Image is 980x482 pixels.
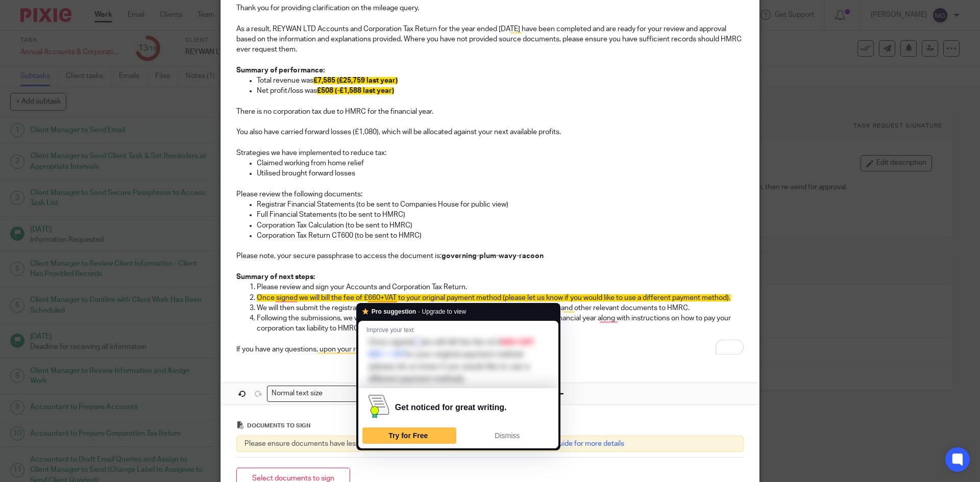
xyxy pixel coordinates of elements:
p: Utilised brought forward losses [257,168,744,179]
p: Corporation Tax Return CT600 (to be sent to HMRC) [257,231,744,241]
p: There is no corporation tax due to HMRC for the financial year. [236,107,744,117]
div: Search for option [267,386,369,401]
p: Full Financial Statements (to be sent to HMRC) [257,210,744,220]
p: Please note, your secure passphrase to access the document is: [236,251,744,261]
p: Following the submissions, we will send you proof of filing and the relevant documents for the fi... [257,313,744,334]
div: Please ensure documents have less than 200 pages and are under 25MB in size. [236,436,744,452]
p: Net profit/loss was [257,86,744,96]
p: Please review and sign your Accounts and Corporation Tax Return. [257,282,744,292]
p: Strategies we have implemented to reduce tax: [236,148,744,158]
span: Normal text size [269,388,325,399]
p: Registrar Financial Statements (to be sent to Companies House for public view) [257,199,744,210]
strong: Summary of next steps: [236,273,315,281]
a: Read our support guide for more details [498,440,624,447]
p: If you have any questions, upon your review before signing, please let me know. [236,344,744,354]
p: Claimed working from home relief [257,158,744,168]
strong: governing-plum-wavy-racoon [442,252,544,260]
p: Corporation Tax Calculation (to be sent to HMRC) [257,220,744,231]
p: Please review the following documents: [236,189,744,199]
span: Once signed we will bill the fee of £660+VAT to your original payment method (please let us know ... [257,294,730,301]
span: Documents to sign [247,423,310,428]
p: We will then submit the registrar accounts to Companies House and the Corporation Tax Return and ... [257,303,744,313]
span: £508 (-£1,588 last year) [317,87,394,94]
input: Search for option [326,388,363,399]
p: You also have carried forward losses (£1,080), which will be allocated against your next availabl... [236,127,744,137]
